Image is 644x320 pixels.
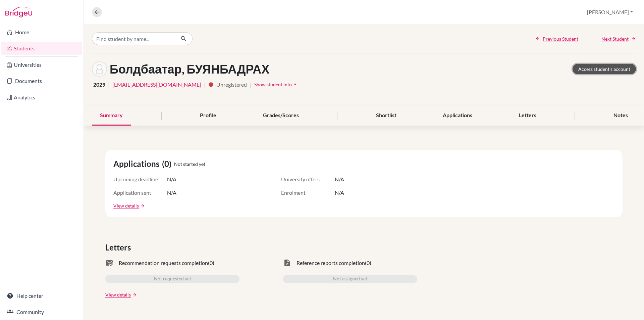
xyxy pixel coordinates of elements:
[255,106,307,126] div: Grades/Scores
[1,305,82,319] a: Community
[208,82,214,87] i: info
[573,64,636,74] a: Access student's account
[131,292,137,297] a: arrow_forward
[167,189,176,197] span: N/A
[192,106,224,126] div: Profile
[92,32,175,45] input: Find student by name...
[105,259,113,267] span: mark_email_read
[93,81,105,89] span: 2029
[601,35,629,42] span: Next Student
[335,175,344,183] span: N/A
[105,291,131,298] a: View details
[250,81,251,89] span: |
[119,259,208,267] span: Recommendation requests completion
[365,259,371,267] span: (0)
[174,161,205,168] span: Not started yet
[335,189,344,197] span: N/A
[1,42,82,55] a: Students
[154,275,191,283] span: Not requested yet
[535,35,578,42] a: Previous Student
[92,106,131,126] div: Summary
[92,61,107,77] img: БУЯНБАДРАХ Болдбаатар's avatar
[543,35,578,42] span: Previous Student
[1,58,82,72] a: Universities
[283,259,291,267] span: task
[605,106,636,126] div: Notes
[112,81,201,89] a: [EMAIL_ADDRESS][DOMAIN_NAME]
[435,106,480,126] div: Applications
[601,35,636,42] a: Next Student
[108,81,110,89] span: |
[333,275,367,283] span: Not assigned yet
[511,106,544,126] div: Letters
[167,175,176,183] span: N/A
[216,81,247,89] span: Unregistered
[204,81,206,89] span: |
[254,82,292,87] span: Show student info
[105,241,133,254] span: Letters
[113,189,167,197] span: Application sent
[162,158,174,170] span: (0)
[1,91,82,104] a: Analytics
[208,259,214,267] span: (0)
[5,7,32,17] img: Bridge-U
[113,158,162,170] span: Applications
[281,189,335,197] span: Enrolment
[297,259,365,267] span: Reference reports completion
[281,175,335,183] span: University offers
[254,79,299,90] button: Show student infoarrow_drop_down
[110,62,269,76] h1: Болдбаатар, БУЯНБАДРАХ
[113,175,167,183] span: Upcoming deadline
[368,106,405,126] div: Shortlist
[1,26,82,39] a: Home
[113,202,139,209] a: View details
[1,74,82,88] a: Documents
[139,203,145,208] a: arrow_forward
[584,6,636,18] button: [PERSON_NAME]
[1,289,82,303] a: Help center
[292,81,299,88] i: arrow_drop_down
